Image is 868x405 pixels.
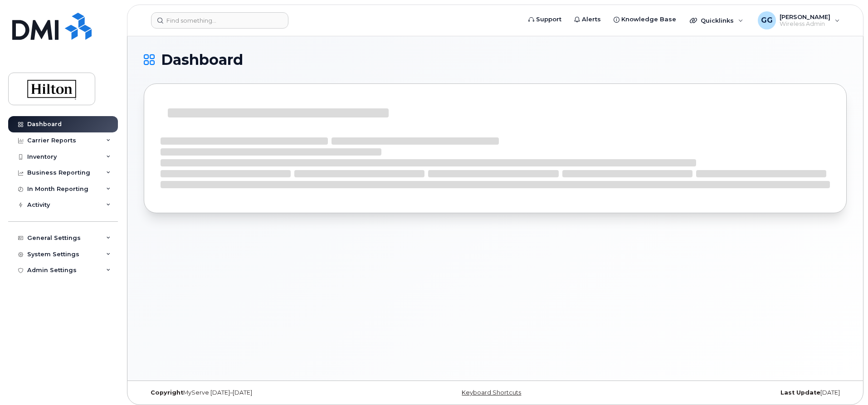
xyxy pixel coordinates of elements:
div: MyServe [DATE]–[DATE] [144,389,378,396]
strong: Copyright [151,389,183,396]
span: Dashboard [161,53,243,67]
a: Keyboard Shortcuts [462,389,521,396]
div: [DATE] [612,389,847,396]
strong: Last Update [780,389,820,396]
